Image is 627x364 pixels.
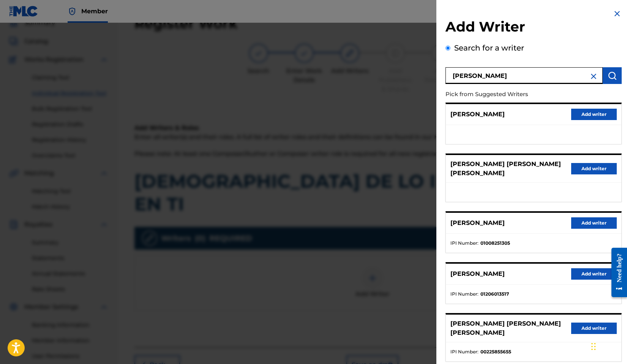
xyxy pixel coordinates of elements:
[450,110,505,119] p: [PERSON_NAME]
[445,18,622,38] h2: Add Writer
[9,6,38,17] img: MLC Logo
[450,218,505,228] p: [PERSON_NAME]
[571,109,617,120] button: Add writer
[480,240,510,247] strong: 01008251305
[450,269,505,279] p: [PERSON_NAME]
[81,7,108,16] span: Member
[589,328,627,364] iframe: Chat Widget
[450,240,479,247] span: IPI Number :
[480,348,511,355] strong: 00225855655
[571,217,617,229] button: Add writer
[571,268,617,280] button: Add writer
[589,328,627,364] div: Widget de chat
[571,163,617,174] button: Add writer
[571,323,617,334] button: Add writer
[450,291,479,298] span: IPI Number :
[450,160,571,178] p: [PERSON_NAME] [PERSON_NAME] [PERSON_NAME]
[445,86,578,103] p: Pick from Suggested Writers
[480,291,509,298] strong: 01206013517
[608,71,617,80] img: Search Works
[606,242,627,303] iframe: Resource Center
[589,72,598,81] img: close
[450,348,479,355] span: IPI Number :
[454,43,524,52] label: Search for a writer
[68,7,77,16] img: Top Rightsholder
[591,335,596,358] div: Arrastrar
[450,319,571,337] p: [PERSON_NAME] [PERSON_NAME] [PERSON_NAME]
